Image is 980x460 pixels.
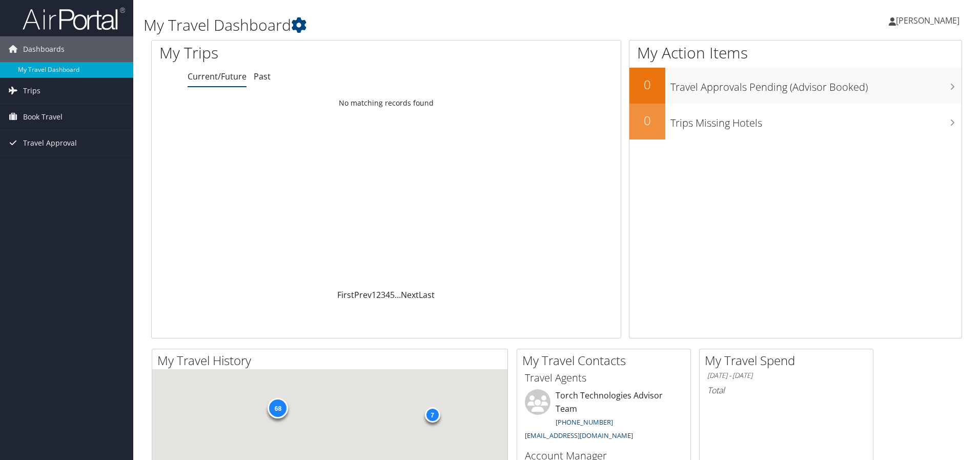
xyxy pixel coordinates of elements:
h6: [DATE] - [DATE] [707,371,865,381]
h2: My Travel History [157,352,507,369]
a: Past [254,71,271,82]
h6: Total [707,385,865,396]
h1: My Trips [159,42,418,64]
span: Dashboards [23,36,65,62]
h3: Travel Agents [525,371,683,385]
img: airportal-logo.png [23,7,125,31]
span: [PERSON_NAME] [896,15,959,26]
a: 0Travel Approvals Pending (Advisor Booked) [629,68,962,104]
a: [PHONE_NUMBER] [556,417,613,427]
a: Next [401,289,419,301]
h2: My Travel Contacts [522,352,690,369]
span: Trips [23,78,40,104]
span: … [395,289,401,301]
div: 68 [268,398,288,418]
h1: My Travel Dashboard [144,14,695,36]
a: First [337,289,354,301]
h2: 0 [629,112,665,129]
a: [PERSON_NAME] [889,5,970,36]
a: 1 [372,289,376,301]
h2: My Travel Spend [705,352,873,369]
span: Book Travel [23,104,63,130]
a: 3 [381,289,385,301]
a: 5 [390,289,395,301]
a: 2 [376,289,381,301]
a: [EMAIL_ADDRESS][DOMAIN_NAME] [525,431,633,440]
h1: My Action Items [629,42,962,64]
td: No matching records found [152,94,621,112]
h3: Travel Approvals Pending (Advisor Booked) [670,75,962,94]
li: Torch Technologies Advisor Team [520,389,688,444]
h3: Trips Missing Hotels [670,111,962,130]
h2: 0 [629,76,665,93]
span: Travel Approval [23,130,77,156]
a: Current/Future [188,71,247,82]
a: 4 [385,289,390,301]
a: 0Trips Missing Hotels [629,104,962,139]
div: 7 [424,407,440,423]
a: Last [419,289,435,301]
a: Prev [354,289,372,301]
